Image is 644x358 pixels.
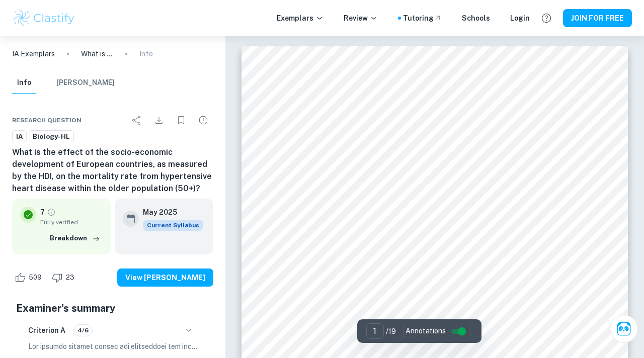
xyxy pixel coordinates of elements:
p: What is the effect of the socio-economic development of European countries, as measured by the HD... [81,48,113,59]
a: IA Exemplars [12,48,55,59]
span: IA [13,132,26,142]
span: Current Syllabus [143,220,203,231]
span: 509 [23,273,47,283]
p: Review [344,13,378,24]
span: Annotations [406,326,446,336]
p: Info [139,48,153,59]
div: This exemplar is based on the current syllabus. Feel free to refer to it for inspiration/ideas wh... [143,220,203,231]
div: Bookmark [171,110,191,130]
div: Download [149,110,169,130]
a: IA [12,130,27,143]
button: Info [12,72,36,94]
div: Report issue [193,110,213,130]
p: Exemplars [277,13,324,24]
h6: What is the effect of the socio-economic development of European countries, as measured by the HD... [12,146,213,195]
h5: Examiner's summary [16,301,209,316]
button: Ask Clai [610,315,638,343]
a: Schools [462,13,490,24]
a: Grade fully verified [47,208,56,217]
button: Help and Feedback [538,10,555,27]
a: Login [510,13,530,24]
a: Biology-HL [29,130,74,143]
div: Share [127,110,147,130]
span: 4/6 [74,326,92,335]
div: Dislike [49,270,80,286]
p: 7 [40,207,45,218]
span: Biology-HL [29,132,73,142]
span: Fully verified [40,218,103,227]
p: / 19 [386,326,396,337]
h6: May 2025 [143,207,195,218]
h6: Criterion A [28,325,65,336]
button: Breakdown [47,231,103,246]
button: View [PERSON_NAME] [117,268,213,287]
span: Research question [12,116,82,125]
p: Lor ipsumdo sitamet consec adi elitseddoei tem incididun utlaboree do mag aliquaen adminimv, quis... [28,341,197,352]
button: [PERSON_NAME] [56,72,115,94]
img: Clastify logo [12,8,76,28]
span: 23 [60,273,80,283]
button: JOIN FOR FREE [563,9,632,27]
a: Tutoring [403,13,442,24]
div: Like [12,270,47,286]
